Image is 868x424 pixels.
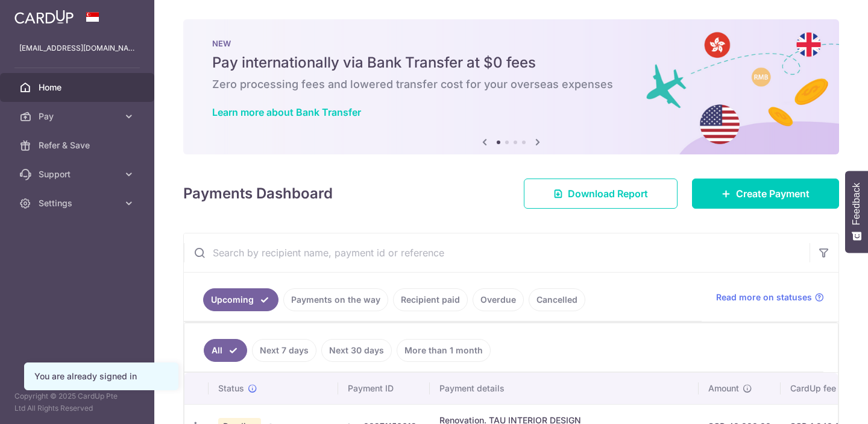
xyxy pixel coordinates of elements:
[212,53,810,72] h5: Pay internationally via Bank Transfer at $0 fees
[212,39,810,48] p: NEW
[524,179,678,209] a: Download Report
[473,288,524,311] a: Overdue
[204,339,247,362] a: All
[39,168,118,180] span: Support
[393,288,468,311] a: Recipient paid
[39,197,118,209] span: Settings
[845,171,868,253] button: Feedback - Show survey
[34,370,168,382] div: You are already signed in
[212,106,361,118] a: Learn more about Bank Transfer
[252,339,316,362] a: Next 7 days
[321,339,392,362] a: Next 30 days
[39,81,118,93] span: Home
[183,183,333,204] h4: Payments Dashboard
[183,19,839,154] img: Bank transfer banner
[529,288,585,311] a: Cancelled
[736,186,810,201] span: Create Payment
[790,382,836,394] span: CardUp fee
[212,77,810,92] h6: Zero processing fees and lowered transfer cost for your overseas expenses
[397,339,491,362] a: More than 1 month
[568,186,648,201] span: Download Report
[283,288,388,311] a: Payments on the way
[39,110,118,122] span: Pay
[708,382,739,394] span: Amount
[203,288,278,311] a: Upcoming
[716,291,824,303] a: Read more on statuses
[716,291,812,303] span: Read more on statuses
[184,233,810,272] input: Search by recipient name, payment id or reference
[39,139,118,151] span: Refer & Save
[851,183,862,225] span: Feedback
[338,373,430,404] th: Payment ID
[14,10,74,24] img: CardUp
[692,179,839,209] a: Create Payment
[430,373,699,404] th: Payment details
[19,42,135,54] p: [EMAIL_ADDRESS][DOMAIN_NAME]
[218,382,244,394] span: Status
